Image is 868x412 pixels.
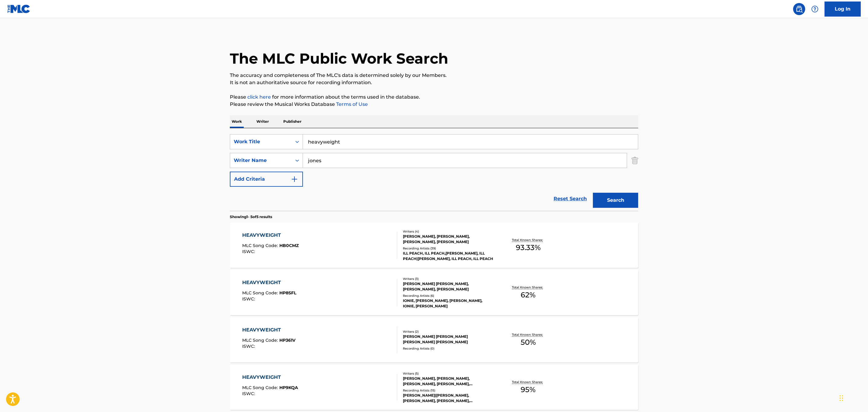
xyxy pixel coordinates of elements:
[551,192,590,205] a: Reset Search
[242,374,298,381] div: HEAVYWEIGHT
[242,243,279,248] span: MLC Song Code :
[403,246,494,251] div: Recording Artists ( 39 )
[230,115,244,128] p: Work
[403,376,494,387] div: [PERSON_NAME], [PERSON_NAME], [PERSON_NAME], [PERSON_NAME], [PERSON_NAME]
[403,277,494,281] div: Writers ( 3 )
[234,157,288,164] div: Writer Name
[632,153,638,168] img: Delete Criterion
[335,101,368,107] a: Terms of Use
[521,290,535,300] span: 62 %
[403,298,494,309] div: IONIE, [PERSON_NAME], [PERSON_NAME], IONIE, [PERSON_NAME]
[796,5,803,13] img: search
[403,251,494,261] div: ILL PEACH, ILL PEACH,[PERSON_NAME], ILL PEACH|[PERSON_NAME], ILL PEACH, ILL PEACH
[512,380,544,384] p: Total Known Shares:
[403,388,494,393] div: Recording Artists ( 15 )
[281,115,303,128] p: Publisher
[593,193,638,208] button: Search
[811,5,818,13] img: help
[242,385,279,390] span: MLC Song Code :
[230,49,448,68] h1: The MLC Public Work Search
[279,385,298,390] span: HP9KQA
[7,5,31,13] img: MLC Logo
[230,223,638,268] a: HEAVYWEIGHTMLC Song Code:HB0CMZISWC:Writers (4)[PERSON_NAME], [PERSON_NAME], [PERSON_NAME], [PERS...
[242,338,279,343] span: MLC Song Code :
[242,290,279,296] span: MLC Song Code :
[793,3,805,15] a: Public Search
[230,93,638,101] p: Please for more information about the terms used in the database.
[403,329,494,334] div: Writers ( 2 )
[403,371,494,376] div: Writers ( 5 )
[521,337,536,348] span: 50 %
[230,101,638,108] p: Please review the Musical Works Database
[512,238,544,242] p: Total Known Shares:
[512,285,544,290] p: Total Known Shares:
[403,281,494,292] div: [PERSON_NAME] [PERSON_NAME], [PERSON_NAME], [PERSON_NAME]
[840,389,843,407] div: Drag
[521,384,535,395] span: 95 %
[825,2,861,17] a: Log In
[242,279,296,286] div: HEAVYWEIGHT
[512,332,544,337] p: Total Known Shares:
[230,134,638,211] form: Search Form
[279,243,299,248] span: HB0CMZ
[242,344,256,349] span: ISWC :
[230,214,272,220] p: Showing 1 - 5 of 5 results
[403,293,494,298] div: Recording Artists ( 6 )
[230,172,303,187] button: Add Criteria
[242,296,256,302] span: ISWC :
[809,3,821,15] div: Help
[247,94,271,100] a: click here
[291,176,298,183] img: 9d2ae6d4665cec9f34b9.svg
[242,326,295,334] div: HEAVYWEIGHT
[403,334,494,345] div: [PERSON_NAME] [PERSON_NAME] [PERSON_NAME] [PERSON_NAME]
[516,242,541,253] span: 93.33 %
[279,338,295,343] span: HP361V
[403,346,494,351] div: Recording Artists ( 0 )
[403,229,494,234] div: Writers ( 4 )
[838,383,868,412] iframe: Chat Widget
[279,290,296,296] span: HP8SFL
[230,270,638,315] a: HEAVYWEIGHTMLC Song Code:HP8SFLISWC:Writers (3)[PERSON_NAME] [PERSON_NAME], [PERSON_NAME], [PERSO...
[242,232,299,239] div: HEAVYWEIGHT
[242,249,256,254] span: ISWC :
[230,317,638,363] a: HEAVYWEIGHTMLC Song Code:HP361VISWC:Writers (2)[PERSON_NAME] [PERSON_NAME] [PERSON_NAME] [PERSON_...
[230,79,638,86] p: It is not an authoritative source for recording information.
[255,115,271,128] p: Writer
[242,391,256,396] span: ISWC :
[234,138,288,145] div: Work Title
[403,234,494,245] div: [PERSON_NAME], [PERSON_NAME], [PERSON_NAME], [PERSON_NAME]
[403,393,494,404] div: [PERSON_NAME]|[PERSON_NAME], [PERSON_NAME], [PERSON_NAME],[PERSON_NAME], ALLSTAR JR & [PERSON_NAM...
[230,72,638,79] p: The accuracy and completeness of The MLC's data is determined solely by our Members.
[230,365,638,410] a: HEAVYWEIGHTMLC Song Code:HP9KQAISWC:Writers (5)[PERSON_NAME], [PERSON_NAME], [PERSON_NAME], [PERS...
